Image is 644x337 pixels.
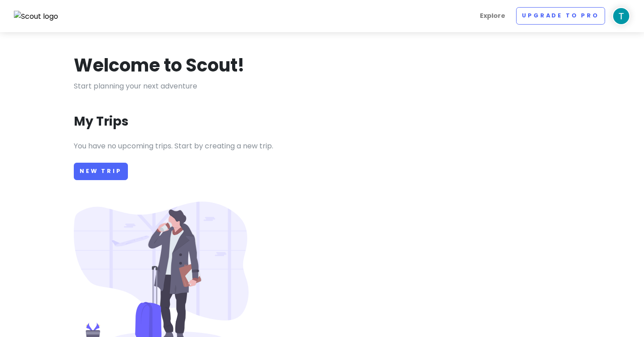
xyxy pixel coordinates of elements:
a: Explore [476,7,509,25]
p: Start planning your next adventure [74,80,570,92]
a: New Trip [74,163,128,180]
img: Scout logo [14,11,59,22]
h3: My Trips [74,114,128,130]
h1: Welcome to Scout! [74,54,245,77]
a: Upgrade to Pro [516,7,605,25]
p: You have no upcoming trips. Start by creating a new trip. [74,140,570,152]
img: User profile [612,7,630,25]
